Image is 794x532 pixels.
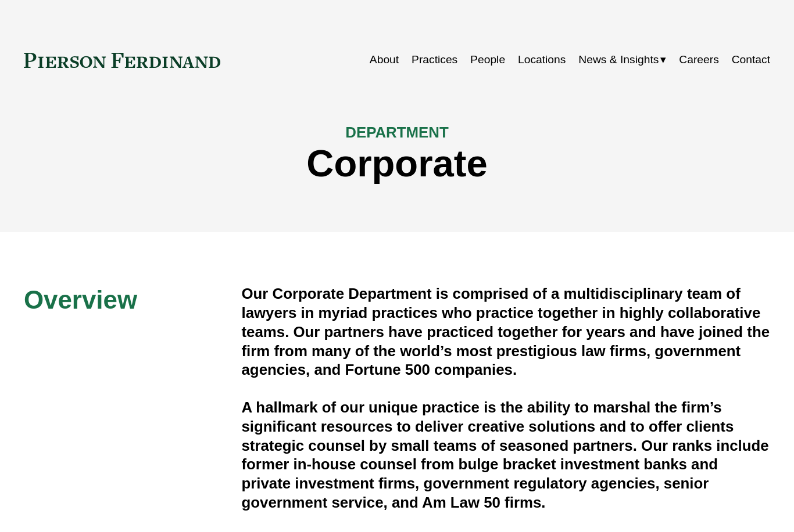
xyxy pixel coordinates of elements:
[732,49,770,71] a: Contact
[679,49,719,71] a: Careers
[24,285,137,314] span: Overview
[518,49,566,71] a: Locations
[241,284,770,379] h4: Our Corporate Department is comprised of a multidisciplinary team of lawyers in myriad practices ...
[345,124,448,140] span: DEPARTMENT
[370,49,399,71] a: About
[412,49,457,71] a: Practices
[241,398,770,512] h4: A hallmark of our unique practice is the ability to marshal the firm’s significant resources to d...
[578,49,666,71] a: folder dropdown
[578,50,659,70] span: News & Insights
[24,142,770,186] h1: Corporate
[470,49,505,71] a: People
